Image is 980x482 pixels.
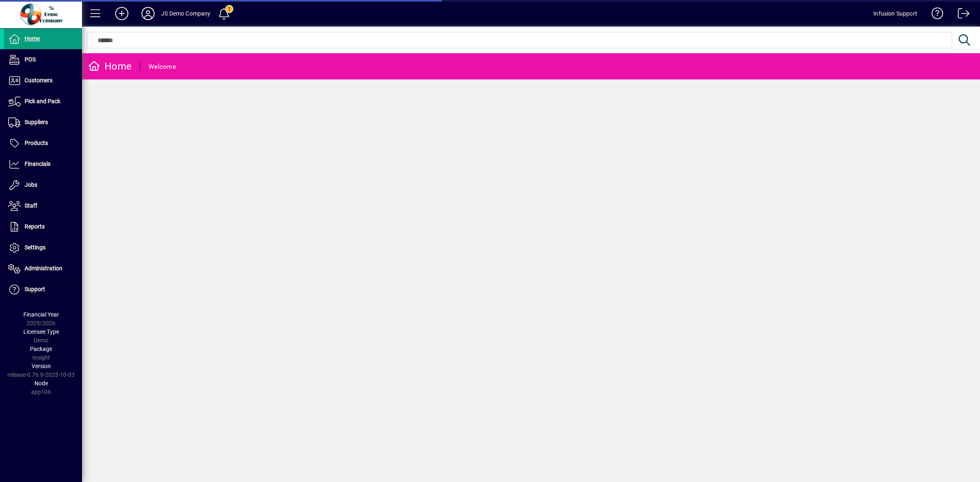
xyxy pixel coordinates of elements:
div: JS Demo Company [161,7,211,20]
span: Reports [25,223,45,230]
span: Financial Year [23,311,59,318]
a: Settings [4,238,82,258]
button: Profile [135,6,161,21]
span: Support [25,286,45,292]
a: Logout [952,2,970,28]
span: Version [32,363,51,369]
a: Pick and Pack [4,91,82,112]
span: POS [25,56,36,63]
a: Reports [4,217,82,237]
a: Jobs [4,175,82,195]
a: Customers [4,70,82,91]
span: Customers [25,77,52,84]
a: Knowledge Base [925,2,944,28]
a: POS [4,50,82,70]
span: Products [25,140,48,146]
a: Suppliers [4,112,82,133]
div: Infusion Support [873,7,917,20]
span: Home [25,35,40,42]
span: Staff [25,202,37,209]
span: Licensee Type [23,328,59,335]
span: Administration [25,265,62,272]
a: Support [4,279,82,300]
span: Suppliers [25,119,48,125]
a: Products [4,133,82,154]
span: Jobs [25,181,37,188]
span: Settings [25,244,46,251]
span: Node [34,380,48,387]
span: Package [30,346,52,352]
a: Administration [4,258,82,279]
div: Home [88,60,132,73]
span: Financials [25,161,50,167]
a: Financials [4,154,82,174]
a: Staff [4,196,82,216]
button: Add [109,6,135,21]
div: Welcome [148,60,176,73]
span: Pick and Pack [25,98,60,104]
